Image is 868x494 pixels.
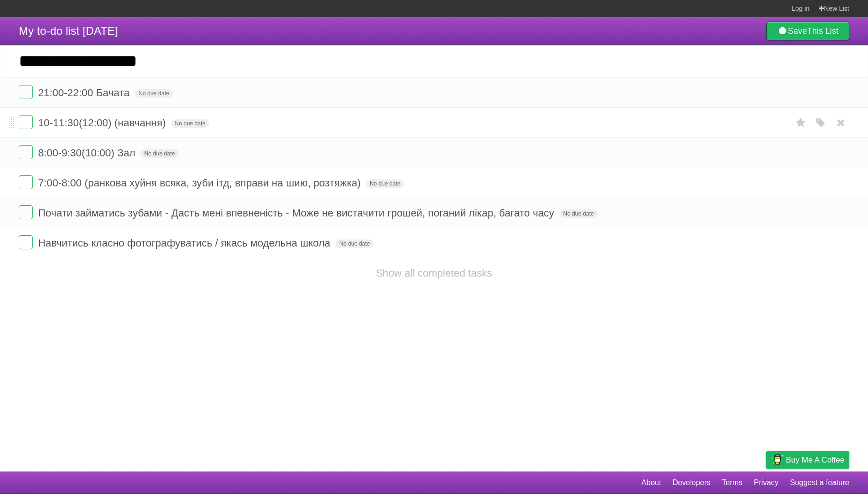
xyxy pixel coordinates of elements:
span: No due date [559,209,597,218]
a: Privacy [754,474,778,492]
b: This List [807,26,838,36]
span: My to-do list [DATE] [19,24,118,37]
span: Buy me a coffee [786,452,845,468]
label: Star task [792,115,810,131]
span: No due date [335,239,373,248]
span: No due date [140,149,178,158]
span: Почати займатись зубами - Дасть мені впевненість - Може не вистачити грошей, поганий лікар, багат... [38,207,556,219]
span: No due date [366,179,404,188]
label: Done [19,115,33,129]
img: Buy me a coffee [771,452,784,468]
span: 8:00-9:30(10:00) Зал [38,147,137,159]
label: Done [19,145,33,159]
span: No due date [171,119,209,128]
label: Done [19,175,33,189]
a: Developers [672,474,710,492]
a: Buy me a coffee [766,451,849,469]
label: Done [19,205,33,219]
a: SaveThis List [766,22,849,40]
label: Done [19,235,33,249]
a: Suggest a feature [790,474,849,492]
span: No due date [135,89,173,98]
a: About [641,474,661,492]
label: Done [19,85,33,99]
span: Навчитись класно фотографуватись / якась модельна школа [38,237,333,249]
span: 21:00-22:00 Бачата [38,87,132,99]
a: Terms [722,474,743,492]
span: 10-11:30(12:00) (навчання) [38,117,168,129]
a: Show all completed tasks [376,267,492,279]
span: 7:00-8:00 (ранкова хуйня всяка, зуби ітд, вправи на шию, розтяжка) [38,177,363,189]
